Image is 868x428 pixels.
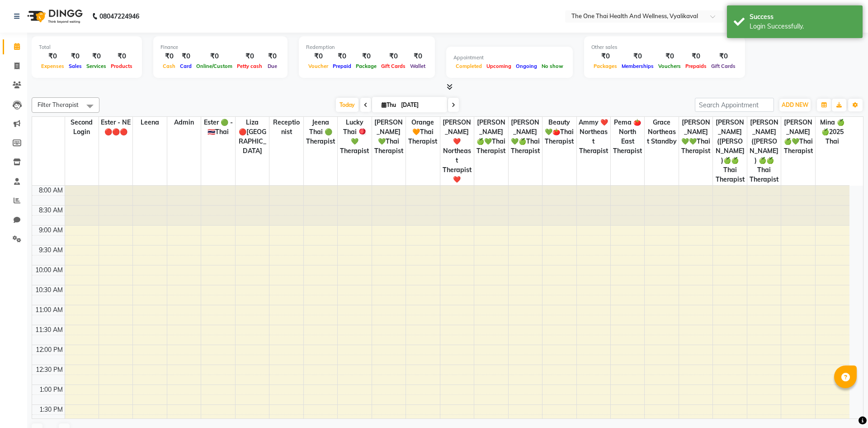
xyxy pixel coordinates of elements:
div: 8:00 AM [37,186,65,195]
span: Orange 🧡thai therapist [406,117,439,147]
span: Prepaid [330,63,354,69]
div: 12:00 PM [34,345,65,355]
div: ₹0 [264,51,280,62]
span: [PERSON_NAME] ❤️northeast therapist ❤️ [440,117,474,185]
div: Login Successfully. [750,22,856,31]
span: Due [265,63,279,69]
span: Packages [591,63,619,69]
div: ₹0 [330,51,354,62]
div: ₹0 [591,51,619,62]
div: Appointment [453,54,566,62]
div: 12:30 PM [34,365,65,375]
div: ₹0 [709,51,738,62]
span: Package [354,63,379,69]
span: ADD NEW [782,101,808,108]
div: ₹0 [619,51,656,62]
div: Redemption [306,43,428,51]
div: Other sales [591,43,738,51]
span: [PERSON_NAME] 💚thai therapist [372,117,406,157]
div: 9:30 AM [37,245,65,255]
span: Admin [167,117,201,128]
span: Leena [133,117,166,128]
img: logo [23,4,85,29]
span: Grace northeast standby [645,117,678,147]
span: Voucher [306,63,330,69]
span: Cash [160,63,178,69]
span: Completed [453,63,484,69]
span: Today [336,98,359,112]
div: Success [750,12,856,22]
span: Vouchers [656,63,683,69]
span: Expenses [39,63,66,69]
span: [PERSON_NAME] 💚💚thai therapist [679,117,712,157]
div: ₹0 [408,51,428,62]
span: Lucky thai 🪀💚therapist [338,117,371,157]
span: Card [178,63,194,69]
span: receptionist [269,117,303,138]
div: ₹0 [194,51,235,62]
div: 11:00 AM [33,305,65,315]
div: 8:30 AM [37,206,65,215]
span: Sales [66,63,84,69]
span: [PERSON_NAME] 🍏💚thai therapist [474,117,508,157]
div: 10:30 AM [33,285,65,295]
span: Gift Cards [709,63,738,69]
span: [PERSON_NAME] 💚🍏thai therapist [509,117,542,157]
span: [PERSON_NAME] ([PERSON_NAME]) 🍏🍏thai therapist [747,117,781,185]
div: ₹0 [306,51,330,62]
span: Petty cash [235,63,264,69]
span: No show [539,63,566,69]
span: Ammy ❤️northeast therapist [577,117,610,157]
div: ₹0 [235,51,264,62]
span: [PERSON_NAME] 🍏💚thai therapist [781,117,815,157]
span: Memberships [619,63,656,69]
span: Jeena thai 🟢therapist [304,117,337,147]
span: Prepaids [683,63,709,69]
span: Upcoming [484,63,514,69]
div: 1:30 PM [38,405,65,414]
div: ₹0 [108,51,135,62]
div: ₹0 [656,51,683,62]
span: Ester - NE 🔴🔴🔴 [99,117,132,138]
span: Products [108,63,135,69]
span: Online/Custom [194,63,235,69]
div: Finance [160,43,280,51]
div: ₹0 [379,51,408,62]
span: [PERSON_NAME] ([PERSON_NAME])🍏🍏 thai therapist [713,117,746,185]
span: Pema 🍅north east therapist [611,117,644,157]
b: 08047224946 [99,4,139,29]
div: ₹0 [683,51,709,62]
div: 9:00 AM [37,226,65,235]
span: second login [65,117,99,138]
span: Ongoing [514,63,539,69]
div: ₹0 [178,51,194,62]
button: ADD NEW [779,99,811,111]
input: Search Appointment [695,98,774,112]
div: ₹0 [39,51,66,62]
span: Mina 🍏🍏2025 thai [816,117,849,147]
span: Ester 🟢 -🇹🇭thai [201,117,235,138]
div: ₹0 [84,51,108,62]
input: 2025-09-04 [398,98,443,112]
div: 10:00 AM [33,265,65,275]
div: 1:00 PM [38,385,65,394]
span: Wallet [408,63,428,69]
span: Thu [379,101,398,108]
span: Beauty 💚🍅thai therapist [542,117,576,147]
div: ₹0 [66,51,84,62]
span: Filter Therapist [38,101,79,108]
div: Total [39,43,135,51]
div: 11:30 AM [33,325,65,335]
div: ₹0 [160,51,178,62]
span: Liza 🔴[GEOGRAPHIC_DATA] [236,117,269,157]
span: Gift Cards [379,63,408,69]
div: ₹0 [354,51,379,62]
span: Services [84,63,108,69]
